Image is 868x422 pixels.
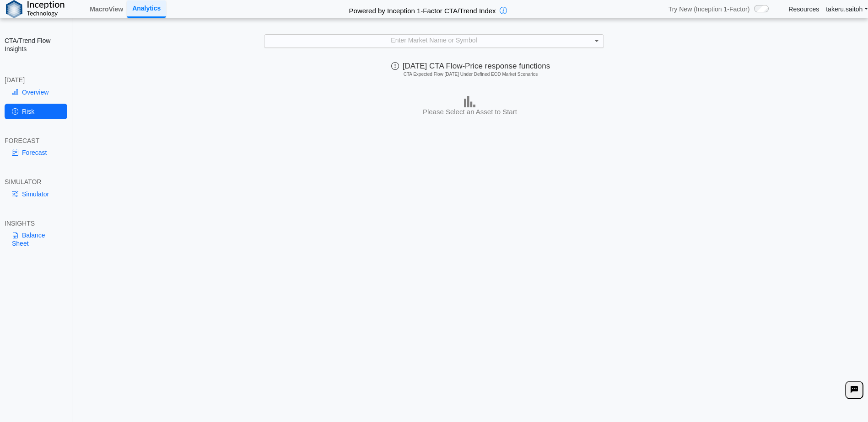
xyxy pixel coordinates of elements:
[86,1,127,17] a: MacroView
[391,62,550,70] span: [DATE] CTA Flow-Price response functions
[669,5,750,13] span: Try New (Inception 1-Factor)
[5,227,67,251] a: Balance Sheet
[5,104,67,119] a: Risk
[5,219,67,227] div: INSIGHTS
[5,178,67,186] div: SIMULATOR
[5,145,67,160] a: Forecast
[5,37,67,53] h2: CTA/Trend Flow Insights
[338,107,602,116] h3: Please Select an Asset to Start
[264,35,604,47] div: Enter Market Name or Symbol
[5,84,67,100] a: Overview
[5,76,67,84] div: [DATE]
[77,72,864,77] h5: CTA Expected Flow [DATE] Under Defined EOD Market Scenarios
[5,137,67,145] div: FORECAST
[5,186,67,202] a: Simulator
[826,5,868,13] a: takeru.saitoh
[788,5,819,13] a: Resources
[127,0,166,17] a: Analytics
[464,96,475,107] img: bar-chart.png
[345,3,500,16] h2: Powered by Inception 1-Factor CTA/Trend Index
